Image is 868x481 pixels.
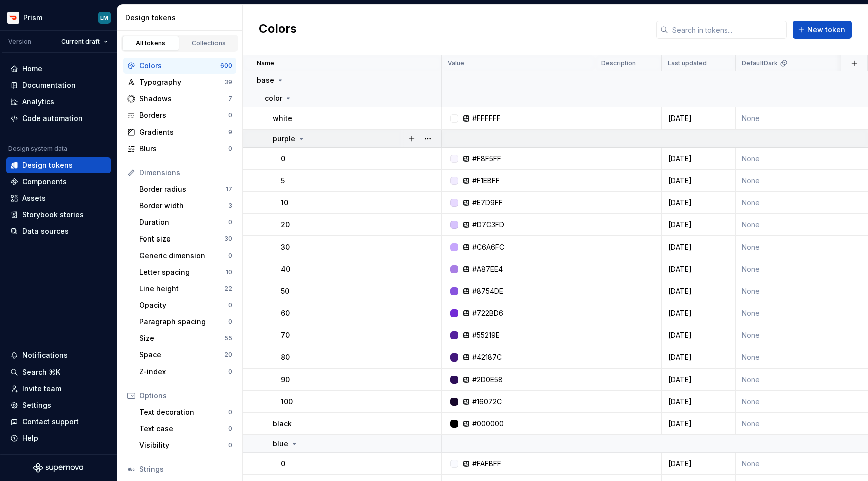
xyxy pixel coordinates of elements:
div: Gradients [139,127,228,137]
div: Blurs [139,144,228,154]
a: Assets [6,190,111,206]
p: 30 [281,242,290,252]
div: 0 [228,368,232,376]
div: Colors [139,61,220,71]
div: All tokens [126,39,176,47]
div: 0 [228,218,232,226]
a: Storybook stories [6,207,111,223]
button: Contact support [6,414,111,430]
div: #8754DE [472,286,503,296]
div: Storybook stories [22,210,84,220]
span: Current draft [61,38,100,46]
button: Current draft [57,35,113,49]
div: Generic dimension [139,251,228,261]
div: Paragraph spacing [139,317,228,327]
a: Components [6,174,111,190]
div: [DATE] [662,330,735,340]
a: Gradients9 [123,124,236,140]
div: 30 [224,235,232,243]
a: Z-index0 [135,364,236,380]
div: Design tokens [22,160,73,170]
div: Code automation [22,113,83,124]
div: 0 [228,318,232,326]
div: 600 [220,62,232,70]
a: Duration0 [135,214,236,230]
div: Borders [139,110,228,121]
div: [DATE] [662,154,735,164]
div: 0 [228,441,232,449]
p: white [273,113,292,124]
div: Strings [139,464,232,474]
div: 10 [226,268,232,276]
div: 39 [224,78,232,86]
a: Font size30 [135,231,236,247]
div: Text decoration [139,407,228,417]
p: Name [257,59,274,67]
div: 0 [228,425,232,433]
a: Analytics [6,94,111,110]
a: Letter spacing10 [135,264,236,280]
div: 0 [228,408,232,416]
div: Version [8,38,31,46]
a: Text case0 [135,421,236,437]
div: 0 [228,111,232,119]
a: Documentation [6,77,111,93]
div: #722BD6 [472,308,503,318]
a: Paragraph spacing0 [135,314,236,330]
div: Design system data [8,145,67,153]
input: Search in tokens... [668,21,787,39]
p: Last updated [668,59,707,67]
div: [DATE] [662,375,735,385]
button: New token [793,21,852,39]
p: black [273,419,292,429]
div: Border width [139,201,228,211]
p: 0 [281,154,285,164]
div: 9 [228,128,232,136]
div: Data sources [22,226,69,236]
img: bd52d190-91a7-4889-9e90-eccda45865b1.png [7,12,19,24]
a: Blurs0 [123,141,236,157]
a: Typography39 [123,74,236,90]
div: #D7C3FD [472,220,504,230]
a: Borders0 [123,107,236,124]
div: #FAFBFF [472,459,501,469]
p: 50 [281,286,289,296]
button: Help [6,430,111,446]
div: Letter spacing [139,267,226,277]
div: Duration [139,217,228,227]
div: #F1EBFF [472,176,500,186]
div: [DATE] [662,176,735,186]
div: Typography [139,77,224,87]
a: Colors600 [123,58,236,74]
div: Settings [22,400,51,410]
div: Invite team [22,384,61,394]
a: Data sources [6,223,111,239]
div: Documentation [22,80,76,90]
div: 0 [228,301,232,309]
div: Dimensions [139,168,232,178]
div: #2D0E58 [472,375,503,385]
p: 0 [281,459,285,469]
div: #F8F5FF [472,154,501,164]
div: LM [100,14,108,22]
button: Search ⌘K [6,364,111,380]
div: #FFFFFF [472,113,501,124]
div: Components [22,177,67,187]
div: [DATE] [662,198,735,208]
p: base [257,75,274,85]
div: Design tokens [125,13,238,23]
div: #E7D9FF [472,198,503,208]
p: 60 [281,308,290,318]
div: Visibility [139,440,228,450]
div: [DATE] [662,419,735,429]
div: Shadows [139,94,228,104]
div: #C6A6FC [472,242,504,252]
p: purple [273,134,295,144]
p: Description [601,59,636,67]
div: 0 [228,252,232,260]
p: DefaultDark [742,59,778,67]
div: #42187C [472,352,502,363]
div: 7 [228,95,232,103]
div: #55219E [472,330,500,340]
a: Design tokens [6,157,111,173]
